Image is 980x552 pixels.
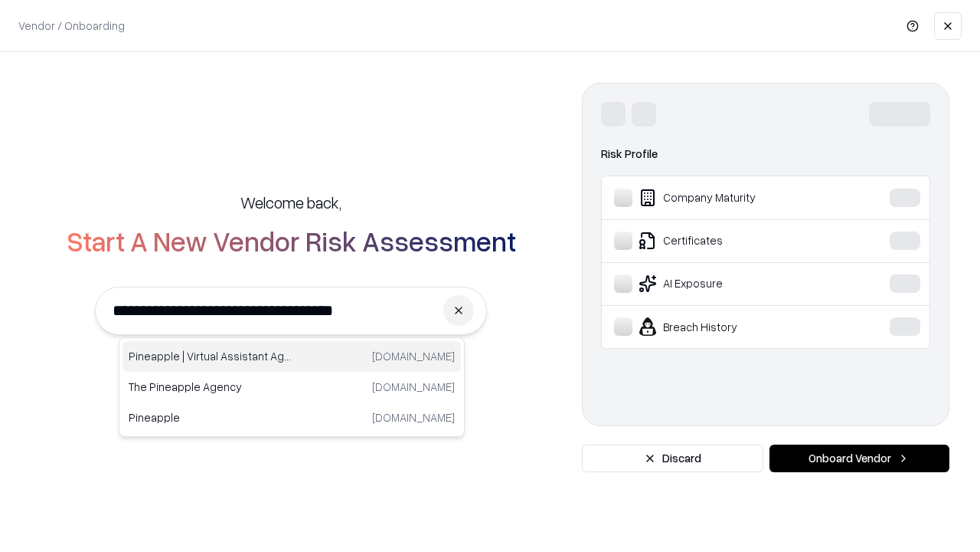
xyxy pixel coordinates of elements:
p: The Pineapple Agency [129,379,292,395]
div: Company Maturity [614,189,843,207]
p: Pineapple | Virtual Assistant Agency [129,348,292,364]
h5: Welcome back, [240,192,341,213]
div: Certificates [614,232,843,250]
div: Suggestions [119,337,465,437]
p: [DOMAIN_NAME] [372,379,455,395]
button: Onboard Vendor [769,445,949,472]
button: Discard [582,445,763,472]
div: Breach History [614,317,843,336]
p: Pineapple [129,409,292,426]
h2: Start A New Vendor Risk Assessment [67,225,516,256]
p: Vendor / Onboarding [18,18,125,34]
p: [DOMAIN_NAME] [372,409,455,426]
div: Risk Profile [601,145,930,163]
div: AI Exposure [614,274,843,293]
p: [DOMAIN_NAME] [372,348,455,364]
